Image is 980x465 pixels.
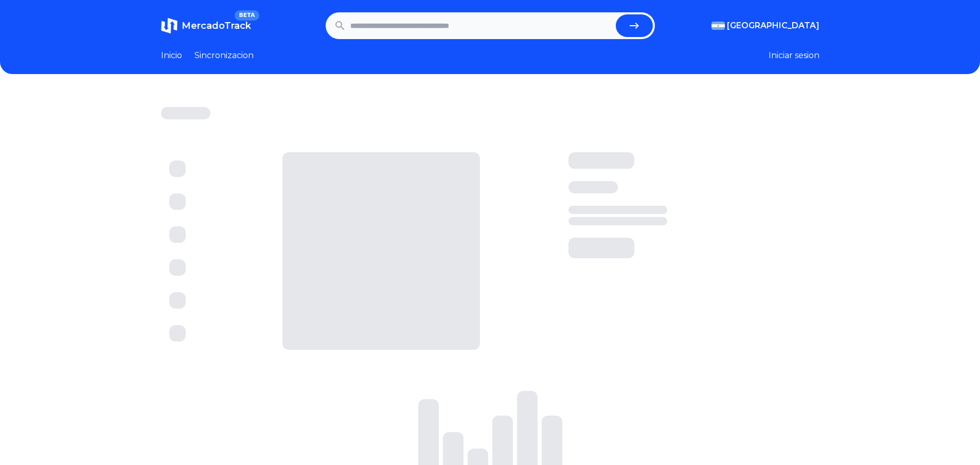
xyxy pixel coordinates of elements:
[161,17,251,34] a: MercadoTrackBETA
[194,49,254,62] a: Sincronizacion
[235,10,259,21] span: BETA
[711,22,725,30] img: Argentina
[711,20,819,32] button: [GEOGRAPHIC_DATA]
[161,17,177,34] img: MercadoTrack
[769,49,819,62] button: Iniciar sesion
[182,20,251,31] span: MercadoTrack
[161,49,182,62] a: Inicio
[727,20,819,32] span: [GEOGRAPHIC_DATA]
